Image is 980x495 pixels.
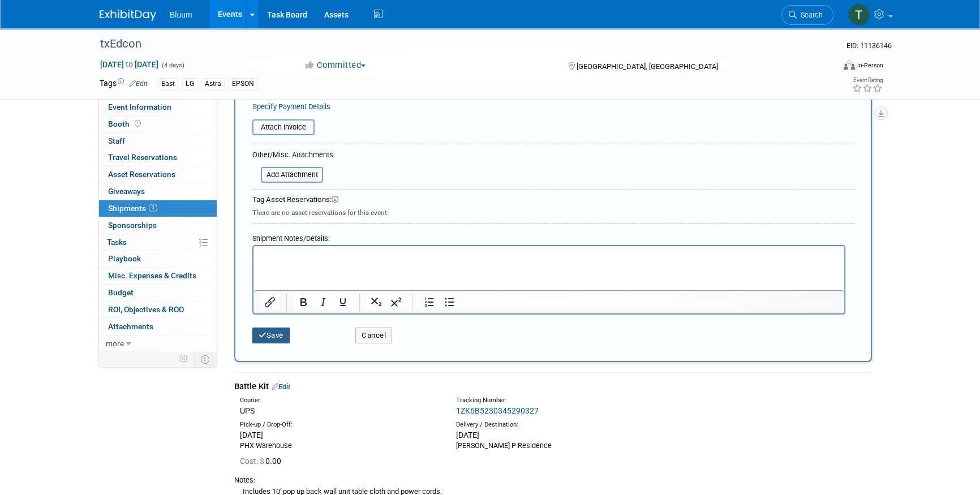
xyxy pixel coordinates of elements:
div: PHX Warehouse [240,441,439,451]
img: Taylor Bradley [848,4,870,25]
span: Bluum [170,10,192,19]
div: Tracking Number: [456,396,710,405]
td: Toggle Event Tabs [194,352,217,367]
a: Sponsorships [99,217,217,234]
div: Other/Misc. Attachments: [252,150,335,163]
div: Delivery / Destination: [456,420,655,429]
div: [PERSON_NAME] P Residence [456,441,655,451]
div: East [158,78,178,90]
a: 1ZK6B5230345290327 [456,406,539,415]
a: Attachments [99,318,217,335]
span: Travel Reservations [108,153,177,162]
a: more [99,335,217,352]
button: Italic [313,294,333,310]
span: (4 days) [161,62,184,69]
span: Event ID: 11136146 [846,41,892,50]
span: 1 [149,204,157,212]
a: Shipments1 [99,200,217,217]
a: Booth [99,116,217,132]
span: Booth not reserved yet [132,119,143,128]
a: Event Information [99,99,217,115]
button: Bold [294,294,313,310]
button: Insert/edit link [260,294,280,310]
button: Cancel [355,328,392,343]
div: Astra [201,78,225,90]
span: Sponsorships [108,221,157,230]
img: Format-Inperson.png [844,61,855,70]
button: Save [252,328,290,343]
span: [GEOGRAPHIC_DATA], [GEOGRAPHIC_DATA] [576,62,717,71]
div: Pick-up / Drop-Off: [240,420,439,429]
button: Underline [333,294,353,310]
span: Asset Reservations [108,170,175,179]
button: Subscript [367,294,386,310]
a: Budget [99,285,217,301]
div: Event Rating [852,78,883,83]
td: Personalize Event Tab Strip [174,352,194,367]
div: In-Person [857,61,883,70]
a: Playbook [99,251,217,267]
span: 0.00 [240,457,286,466]
div: [DATE] [240,429,439,441]
span: [DATE] [DATE] [100,59,159,70]
div: Notes: [234,475,872,485]
span: Budget [108,288,134,297]
div: [DATE] [456,429,655,441]
span: Attachments [108,322,153,331]
a: Specify Payment Details [252,102,330,111]
span: Misc. Expenses & Credits [108,271,196,280]
span: Giveaways [108,187,145,196]
iframe: Rich Text Area [253,246,844,290]
div: UPS [240,405,439,416]
div: Courier: [240,396,439,405]
span: Shipments [108,204,157,213]
div: EPSON [229,78,257,90]
a: Travel Reservations [99,149,217,166]
div: Event Format [767,59,883,76]
span: Staff [108,136,125,145]
button: Superscript [386,294,406,310]
span: ROI, Objectives & ROO [108,305,184,314]
a: Edit [129,80,148,88]
div: Shipment Notes/Details: [252,229,845,245]
a: Misc. Expenses & Credits [99,268,217,284]
td: Tags [100,78,148,91]
span: Playbook [108,254,141,263]
button: Bullet list [440,294,459,310]
a: ROI, Objectives & ROO [99,302,217,318]
span: Event Information [108,102,171,111]
span: Booth [108,119,143,128]
a: Search [781,5,833,25]
a: Asset Reservations [99,166,217,183]
a: Giveaways [99,183,217,200]
div: Tag Asset Reservations: [252,195,854,205]
span: more [106,339,124,348]
div: txEdcon [96,34,816,54]
span: to [124,60,135,69]
span: Cost: $ [240,457,265,466]
a: Staff [99,133,217,149]
button: Numbered list [420,294,439,310]
div: LG [182,78,197,90]
div: Battle Kit [234,381,872,393]
span: Tasks [107,238,127,247]
div: There are no asset reservations for this event. [252,205,854,218]
button: Committed [300,59,371,71]
span: Search [797,11,823,19]
img: ExhibitDay [100,10,156,21]
a: Edit [272,382,290,391]
a: Tasks [99,234,217,251]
